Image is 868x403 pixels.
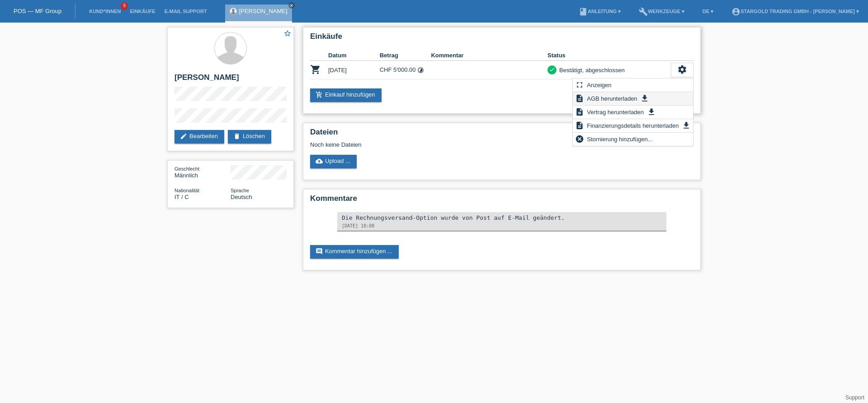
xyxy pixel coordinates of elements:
[310,128,693,141] h2: Dateien
[231,188,249,193] span: Sprache
[634,9,689,14] a: buildWerkzeuge ▾
[585,79,613,90] span: Anzeigen
[547,50,671,61] th: Status
[417,67,424,74] i: Fixe Raten (24 Raten)
[228,130,271,144] a: deleteLöschen
[585,93,638,104] span: AGB herunterladen
[727,9,863,14] a: account_circleStargold Trading GmbH - [PERSON_NAME] ▾
[579,7,588,16] i: book
[175,194,189,200] span: Italien / C / 20.09.2016
[175,166,199,171] span: Geschlecht
[289,3,294,8] i: close
[125,9,160,14] a: Einkäufe
[310,141,586,148] div: Noch keine Dateien
[574,9,625,14] a: bookAnleitung ▾
[316,248,323,255] i: comment
[175,188,199,193] span: Nationalität
[575,80,584,89] i: fullscreen
[283,29,292,39] a: star_border
[310,155,357,168] a: cloud_uploadUpload ...
[677,65,687,74] i: settings
[310,88,382,102] a: add_shopping_cartEinkauf hinzufügen
[549,66,555,73] i: check
[640,94,649,103] i: get_app
[85,9,125,14] a: Kund*innen
[310,64,321,75] i: POSP00028012
[342,214,662,221] div: Die Rechnungsversand-Option wurde von Post auf E-Mail geändert.
[328,61,380,79] td: [DATE]
[14,8,61,14] a: POS — MF Group
[310,245,399,259] a: commentKommentar hinzufügen ...
[175,73,287,87] h2: [PERSON_NAME]
[639,7,648,16] i: build
[328,50,380,61] th: Datum
[647,107,656,116] i: get_app
[231,194,252,200] span: Deutsch
[175,165,231,179] div: Männlich
[585,107,645,117] span: Vertrag herunterladen
[121,2,128,10] span: 9
[310,194,693,208] h2: Kommentare
[316,91,323,98] i: add_shopping_cart
[698,9,718,14] a: DE ▾
[380,50,431,61] th: Betrag
[575,107,584,116] i: description
[431,50,547,61] th: Kommentar
[310,32,693,46] h2: Einkäufe
[160,9,212,14] a: E-Mail Support
[557,65,625,75] div: Bestätigt, abgeschlossen
[731,7,741,16] i: account_circle
[342,223,662,228] div: [DATE] 10:08
[180,133,187,140] i: edit
[316,157,323,165] i: cloud_upload
[233,133,241,140] i: delete
[239,8,288,14] a: [PERSON_NAME]
[380,61,431,79] td: CHF 5'000.00
[288,2,295,9] a: close
[175,130,224,144] a: editBearbeiten
[283,29,292,37] i: star_border
[575,94,584,103] i: description
[845,394,864,401] a: Support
